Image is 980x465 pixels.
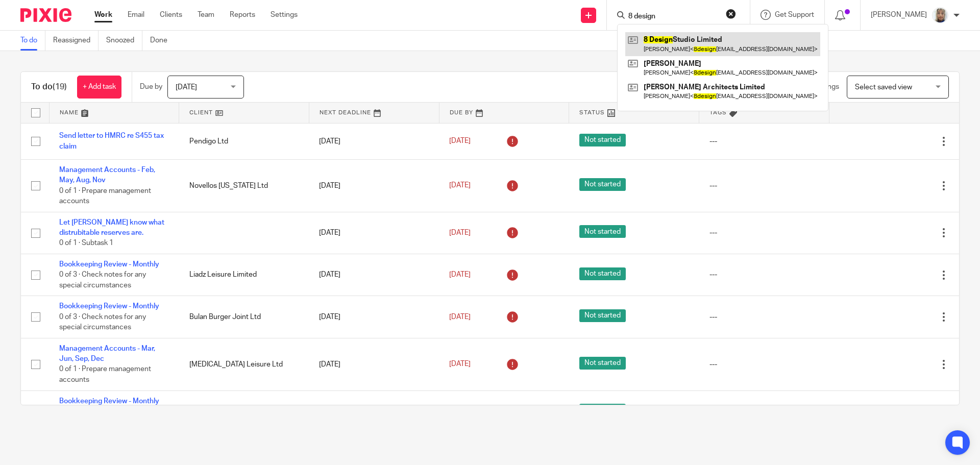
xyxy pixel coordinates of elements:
input: Search [627,12,719,21]
div: --- [709,181,819,191]
span: [DATE] [449,182,471,189]
img: Pixie [20,8,71,22]
a: Done [150,31,175,51]
div: --- [709,228,819,238]
span: 0 of 1 · Prepare management accounts [59,187,151,205]
span: Get Support [775,11,814,18]
a: Settings [271,10,298,20]
a: Clients [160,10,182,20]
div: --- [709,270,819,280]
a: Bookkeeping Review - Monthly [59,303,159,310]
td: [DATE] [309,212,439,254]
td: Pendigo Ltd [179,123,309,159]
span: [DATE] [449,313,471,321]
a: Management Accounts - Mar, Jun, Sep, Dec [59,345,155,362]
h1: To do [31,82,67,92]
span: [DATE] [449,271,471,278]
span: [DATE] [449,229,471,236]
a: Management Accounts - Feb, May, Aug, Nov [59,166,155,184]
a: Bookkeeping Review - Monthly [59,261,159,268]
td: [DATE] [309,159,439,212]
span: Not started [579,404,626,417]
span: Not started [579,357,626,370]
a: Let [PERSON_NAME] know what distrubitable reserves are. [59,219,164,236]
span: 0 of 1 · Subtask 1 [59,240,113,247]
td: [DATE] [309,123,439,159]
span: [DATE] [449,138,471,145]
span: 0 of 3 · Check notes for any special circumstances [59,271,146,289]
span: (19) [53,83,67,91]
button: Clear [726,9,736,19]
a: Team [198,10,214,20]
td: [DATE] [309,390,439,432]
a: Bookkeeping Review - Monthly [59,398,159,405]
a: Work [94,10,112,20]
span: Not started [579,267,626,280]
span: Tags [709,110,727,115]
span: 0 of 1 · Prepare management accounts [59,366,151,384]
td: [DATE] [309,296,439,338]
p: [PERSON_NAME] [871,10,927,20]
span: Not started [579,134,626,146]
div: --- [709,359,819,370]
td: Bulan Burger Joint Ltd [179,296,309,338]
span: [DATE] [176,84,197,91]
a: Snoozed [106,31,142,51]
a: + Add task [77,76,121,99]
td: [DATE] [309,338,439,390]
a: To do [20,31,45,51]
a: Send letter to HMRC re S455 tax claim [59,132,164,150]
div: --- [709,312,819,322]
span: Not started [579,225,626,238]
span: Not started [579,178,626,191]
span: [DATE] [449,361,471,368]
div: --- [709,136,819,146]
td: [DATE] [309,254,439,296]
p: Due by [140,82,162,92]
td: Park Lane Ne Ltd [179,390,309,432]
a: Email [128,10,144,20]
span: Select saved view [855,84,912,91]
span: 0 of 3 · Check notes for any special circumstances [59,313,146,331]
td: [MEDICAL_DATA] Leisure Ltd [179,338,309,390]
img: Sara%20Zdj%C4%99cie%20.jpg [932,7,948,23]
span: Not started [579,309,626,322]
a: Reports [230,10,255,20]
td: Liadz Leisure Limited [179,254,309,296]
a: Reassigned [53,31,99,51]
td: Novellos [US_STATE] Ltd [179,159,309,212]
